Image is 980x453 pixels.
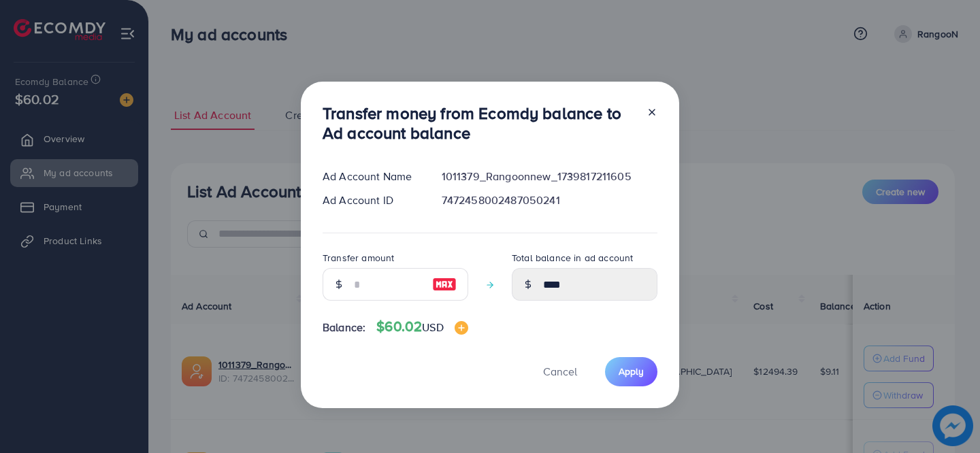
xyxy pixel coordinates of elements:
div: Ad Account Name [312,169,431,184]
button: Cancel [526,357,594,386]
h3: Transfer money from Ecomdy balance to Ad account balance [323,103,636,143]
span: Balance: [323,320,365,335]
label: Total balance in ad account [512,251,633,265]
div: Ad Account ID [312,192,431,208]
span: Apply [619,365,644,378]
img: image [455,321,468,335]
h4: $60.02 [376,318,468,335]
div: 1011379_Rangoonnew_1739817211605 [431,169,668,184]
span: USD [422,320,443,335]
span: Cancel [543,364,577,379]
div: 7472458002487050241 [431,192,668,208]
img: image [432,276,457,292]
label: Transfer amount [323,251,394,265]
button: Apply [605,357,657,386]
